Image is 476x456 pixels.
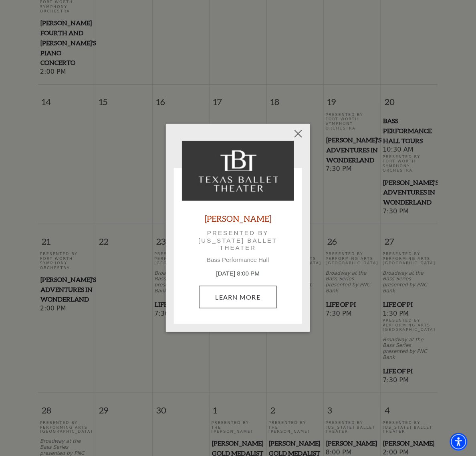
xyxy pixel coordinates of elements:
p: [DATE] 8:00 PM [182,269,294,278]
button: Close [291,126,306,141]
p: Bass Performance Hall [182,256,294,263]
a: October 3, 8:00 PM Learn More [199,286,277,308]
img: Peter Pan [182,141,294,201]
p: Presented by [US_STATE] Ballet Theater [193,229,283,251]
div: Accessibility Menu [450,433,468,451]
a: [PERSON_NAME] [205,213,271,224]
